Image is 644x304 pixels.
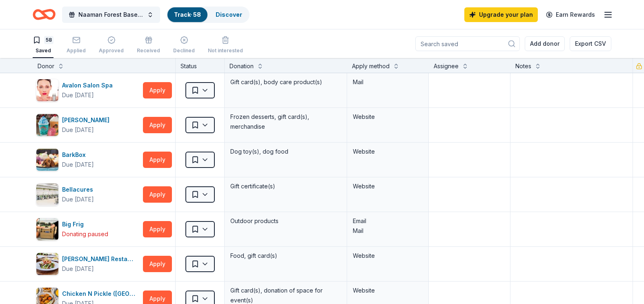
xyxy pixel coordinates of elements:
div: Due [DATE] [62,194,94,204]
div: Received [137,47,160,54]
button: Applied [67,33,86,58]
button: Track· 58Discover [167,7,250,23]
button: Image for Bahama Buck's[PERSON_NAME]Due [DATE] [36,114,140,136]
div: Assignee [434,61,459,71]
button: Image for BellacuresBellacuresDue [DATE] [36,183,140,206]
div: Saved [33,47,53,54]
button: Received [137,33,160,58]
button: Apply [143,186,172,203]
div: Website [353,251,423,261]
a: Upgrade your plan [464,7,538,22]
div: Website [353,147,423,156]
div: Due [DATE] [62,125,94,135]
div: Website [353,181,423,191]
div: Gift certificate(s) [230,181,342,192]
button: 58Saved [33,33,53,58]
img: Image for Big Frig [36,218,58,240]
div: Due [DATE] [62,90,94,100]
div: Apply method [352,61,390,71]
button: Image for BarkBoxBarkBoxDue [DATE] [36,148,140,171]
input: Search saved [415,36,520,51]
img: Image for BarkBox [36,149,58,171]
button: Export CSV [570,36,611,51]
div: Approved [99,47,124,54]
div: 58 [44,36,53,44]
button: Image for Cameron Mitchell Restaurants[PERSON_NAME] RestaurantsDue [DATE] [36,253,140,275]
a: Earn Rewards [541,7,600,22]
div: Bellacures [62,185,96,194]
div: Website [353,112,423,122]
button: Not interested [208,33,243,58]
a: Track· 58 [174,11,201,18]
div: BarkBox [62,150,94,160]
img: Image for Avalon Salon Spa [36,79,58,101]
div: Due [DATE] [62,160,94,170]
div: Website [353,286,423,295]
div: Due [DATE] [62,264,94,274]
button: Apply [143,221,172,237]
div: Chicken N Pickle ([GEOGRAPHIC_DATA]) [62,289,140,299]
div: [PERSON_NAME] [62,115,113,125]
div: Donor [38,61,54,71]
div: Outdoor products [230,215,342,227]
div: Big Frig [62,219,108,229]
button: Apply [143,256,172,272]
div: Dog toy(s), dog food [230,146,342,157]
button: Declined [173,33,195,58]
button: Add donor [525,36,565,51]
button: Apply [143,152,172,168]
div: Status [176,58,225,73]
div: Avalon Salon Spa [62,80,116,90]
div: Food, gift card(s) [230,250,342,262]
div: Applied [67,47,86,54]
a: Discover [216,11,242,18]
button: Image for Avalon Salon SpaAvalon Salon SpaDue [DATE] [36,79,140,102]
button: Image for Big FrigBig FrigDonating paused [36,218,140,241]
a: Home [33,5,56,24]
div: Email [353,216,423,226]
span: Naaman Forest Baseball Raffle [78,10,144,20]
img: Image for Bellacures [36,183,58,206]
button: Apply [143,82,172,98]
div: Not interested [208,47,243,54]
div: Mail [353,226,423,236]
div: Notes [515,61,531,71]
button: Approved [99,33,124,58]
button: Apply [143,117,172,133]
div: Mail [353,77,423,87]
div: Donation [230,61,254,71]
img: Image for Bahama Buck's [36,114,58,136]
button: Naaman Forest Baseball Raffle [62,7,160,23]
div: Donating paused [62,229,108,239]
div: Declined [173,47,195,54]
div: Frozen desserts, gift card(s), merchandise [230,111,342,132]
div: [PERSON_NAME] Restaurants [62,254,140,264]
img: Image for Cameron Mitchell Restaurants [36,253,58,275]
div: Gift card(s), body care product(s) [230,76,342,88]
